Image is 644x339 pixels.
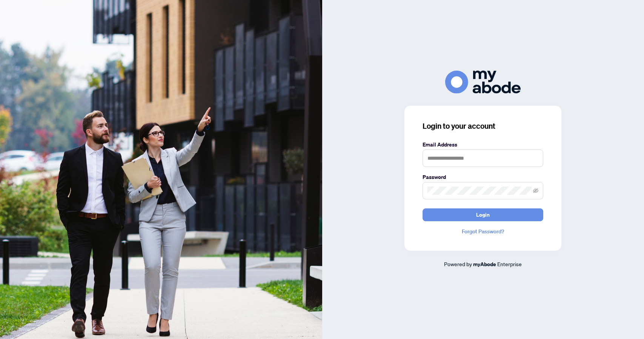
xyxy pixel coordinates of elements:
[473,260,496,268] a: myAbode
[423,173,543,181] label: Password
[497,260,522,267] span: Enterprise
[423,227,543,236] a: Forgot Password?
[444,260,472,267] span: Powered by
[476,209,490,221] span: Login
[423,208,543,221] button: Login
[423,121,543,131] h3: Login to your account
[445,71,521,94] img: ma-logo
[423,140,543,149] label: Email Address
[533,188,538,193] span: eye-invisible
